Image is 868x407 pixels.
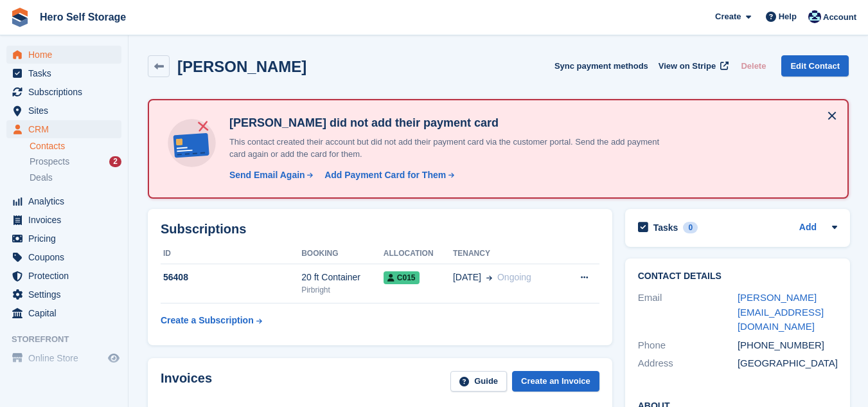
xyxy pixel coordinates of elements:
a: menu [6,192,121,210]
div: 2 [109,156,121,167]
div: Send Email Again [229,168,305,182]
div: Create a Subscription [161,314,254,327]
button: Delete [736,55,771,77]
span: Storefront [12,333,128,346]
div: 0 [683,222,698,233]
a: View on Stripe [653,55,731,77]
span: [DATE] [453,271,481,284]
a: menu [6,304,121,322]
h4: [PERSON_NAME] did not add their payment card [224,116,674,131]
a: Create a Subscription [161,309,262,332]
a: Create an Invoice [512,371,599,392]
h2: Invoices [161,371,212,392]
span: Create [715,10,741,23]
div: Email [638,291,738,334]
img: Holly Budge [808,10,821,23]
h2: Subscriptions [161,222,599,237]
h2: Contact Details [638,271,837,282]
span: Pricing [28,230,105,248]
a: menu [6,230,121,248]
a: menu [6,120,121,138]
h2: [PERSON_NAME] [177,58,306,75]
div: Pirbright [301,284,384,296]
a: Hero Self Storage [35,6,131,28]
span: Tasks [28,64,105,82]
div: [GEOGRAPHIC_DATA] [738,356,837,371]
div: Add Payment Card for Them [324,168,446,182]
p: This contact created their account but did not add their payment card via the customer portal. Se... [224,136,674,161]
span: Settings [28,285,105,303]
div: Phone [638,338,738,353]
a: menu [6,285,121,303]
th: Booking [301,244,384,264]
a: menu [6,83,121,101]
a: Add Payment Card for Them [319,168,456,182]
a: menu [6,64,121,82]
span: Online Store [28,349,105,367]
a: [PERSON_NAME][EMAIL_ADDRESS][DOMAIN_NAME] [738,292,824,332]
a: menu [6,211,121,229]
span: Subscriptions [28,83,105,101]
span: Deals [30,172,53,184]
th: Tenancy [453,244,562,264]
div: [PHONE_NUMBER] [738,338,837,353]
span: Invoices [28,211,105,229]
a: menu [6,349,121,367]
span: View on Stripe [659,60,716,73]
a: Guide [450,371,507,392]
a: Preview store [106,350,121,366]
h2: Tasks [653,222,678,233]
span: Coupons [28,248,105,266]
span: Ongoing [497,272,531,282]
a: menu [6,46,121,64]
span: CRM [28,120,105,138]
div: Address [638,356,738,371]
span: Sites [28,102,105,120]
span: Capital [28,304,105,322]
a: menu [6,267,121,285]
a: Deals [30,171,121,185]
a: Prospects 2 [30,155,121,168]
img: no-card-linked-e7822e413c904bf8b177c4d89f31251c4716f9871600ec3ca5bfc59e148c83f4.svg [164,116,219,170]
button: Sync payment methods [554,55,648,77]
span: Analytics [28,192,105,210]
span: Help [779,10,797,23]
span: Protection [28,267,105,285]
span: Account [823,11,856,24]
a: Add [799,221,817,235]
a: Edit Contact [781,55,849,77]
span: C015 [384,271,420,284]
img: stora-icon-8386f47178a22dfd0bd8f6a31ec36ba5ce8667c1dd55bd0f319d3a0aa187defe.svg [10,8,30,27]
a: menu [6,248,121,266]
a: Contacts [30,140,121,152]
a: menu [6,102,121,120]
div: 56408 [161,271,301,284]
span: Home [28,46,105,64]
div: 20 ft Container [301,271,384,284]
th: ID [161,244,301,264]
span: Prospects [30,156,69,168]
th: Allocation [384,244,453,264]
